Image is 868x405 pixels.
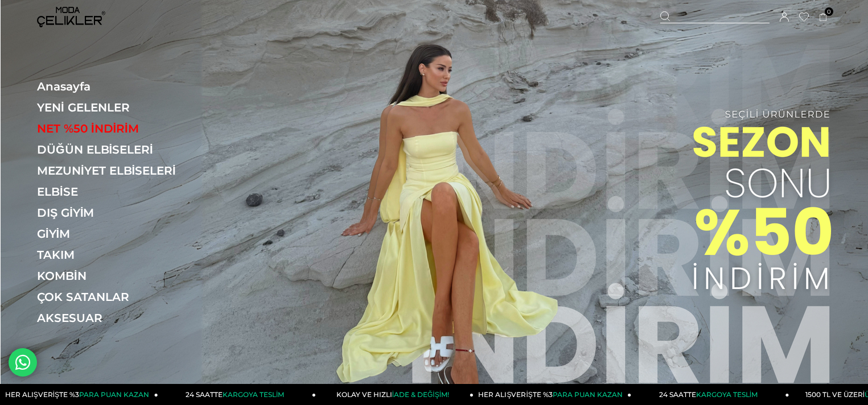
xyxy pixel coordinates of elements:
[37,227,194,241] a: GİYİM
[37,143,194,156] a: DÜĞÜN ELBİSELERİ
[696,390,758,399] span: KARGOYA TESLİM
[158,384,316,405] a: 24 SAATTEKARGOYA TESLİM
[79,390,149,399] span: PARA PUAN KAZAN
[37,269,194,283] a: KOMBİN
[316,384,474,405] a: KOLAY VE HIZLIİADE & DEĞİŞİM!
[223,390,284,399] span: KARGOYA TESLİM
[37,122,194,135] a: NET %50 İNDİRİM
[37,206,194,220] a: DIŞ GİYİM
[37,311,194,325] a: AKSESUAR
[553,390,623,399] span: PARA PUAN KAZAN
[37,80,194,93] a: Anasayfa
[819,13,828,22] a: 0
[825,7,833,16] span: 0
[37,290,194,304] a: ÇOK SATANLAR
[392,390,449,399] span: İADE & DEĞİŞİM!
[37,248,194,262] a: TAKIM
[37,7,105,27] img: logo
[37,185,194,199] a: ELBİSE
[474,384,631,405] a: HER ALIŞVERİŞTE %3PARA PUAN KAZAN
[37,164,194,177] a: MEZUNİYET ELBİSELERİ
[631,384,789,405] a: 24 SAATTEKARGOYA TESLİM
[37,101,194,114] a: YENİ GELENLER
